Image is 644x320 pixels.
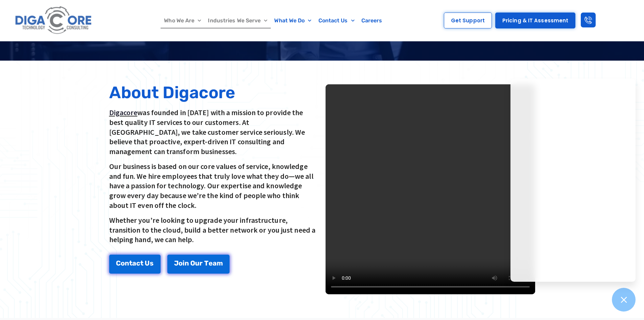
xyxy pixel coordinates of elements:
h2: About Digacore [109,84,319,101]
a: Pricing & IT Assessment [495,13,575,28]
a: Get Support [444,13,492,28]
a: Contact Us [315,13,358,28]
a: Contact Us [109,255,161,274]
span: Pricing & IT Assessment [502,18,568,23]
span: r [199,260,202,266]
span: n [185,260,189,266]
span: Get Support [451,18,485,23]
iframe: Chatgenie Messenger [510,79,636,282]
a: Join Our Team [167,255,230,274]
p: Our business is based on our core values of service, knowledge and fun. We hire employees that tr... [109,162,319,210]
nav: Menu [127,13,420,28]
a: Digacore [109,108,138,117]
span: a [213,260,217,266]
p: was founded in [DATE] with a mission to provide the best quality IT services to our customers. At... [109,108,319,156]
span: m [217,260,223,266]
span: c [136,260,140,266]
span: a [132,260,136,266]
span: o [178,260,183,266]
a: What We Do [271,13,315,28]
span: T [204,260,209,266]
span: e [209,260,213,266]
span: C [116,260,121,266]
img: Digacore logo 1 [13,3,94,38]
a: Who We Are [161,13,205,28]
span: t [129,260,132,266]
span: U [145,260,150,266]
span: J [174,260,178,266]
a: Careers [358,13,386,28]
span: O [190,260,195,266]
span: n [125,260,129,266]
span: s [150,260,153,266]
span: t [140,260,143,266]
span: i [183,260,185,266]
p: Whether you’re looking to upgrade your infrastructure, transition to the cloud, build a better ne... [109,215,319,244]
span: u [195,260,199,266]
span: o [121,260,125,266]
a: Industries We Serve [205,13,271,28]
